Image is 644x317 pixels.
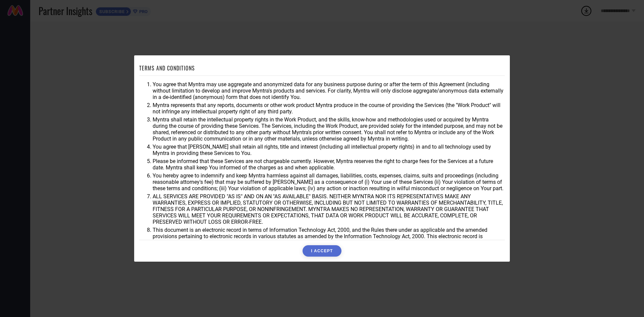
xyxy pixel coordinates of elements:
[153,158,505,171] li: Please be informed that these Services are not chargeable currently. However, Myntra reserves the...
[153,116,505,142] li: Myntra shall retain the intellectual property rights in the Work Product, and the skills, know-ho...
[153,193,505,225] li: ALL SERVICES ARE PROVIDED "AS IS" AND ON AN "AS AVAILABLE" BASIS. NEITHER MYNTRA NOR ITS REPRESEN...
[153,227,505,246] li: This document is an electronic record in terms of Information Technology Act, 2000, and the Rules...
[153,102,505,115] li: Myntra represents that any reports, documents or other work product Myntra produce in the course ...
[153,81,505,100] li: You agree that Myntra may use aggregate and anonymized data for any business purpose during or af...
[153,144,505,156] li: You agree that [PERSON_NAME] shall retain all rights, title and interest (including all intellect...
[153,172,505,192] li: You hereby agree to indemnify and keep Myntra harmless against all damages, liabilities, costs, e...
[139,64,195,72] h1: TERMS AND CONDITIONS
[303,245,341,257] button: I ACCEPT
